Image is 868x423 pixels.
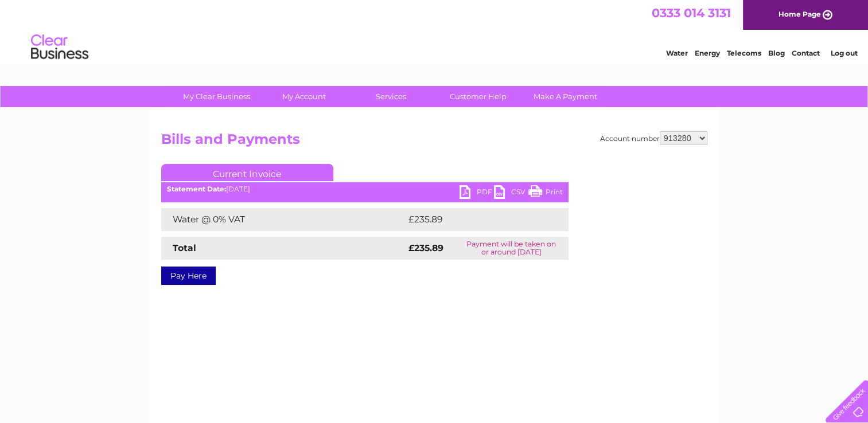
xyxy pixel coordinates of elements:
strong: £235.89 [408,242,443,253]
a: Water [666,49,688,57]
a: Make A Payment [518,86,613,107]
b: Statement Date: [167,185,226,193]
img: logo.png [30,30,89,65]
a: Customer Help [431,86,526,107]
a: Blog [768,49,785,57]
td: Payment will be taken on or around [DATE] [454,237,569,260]
a: Log out [830,49,857,57]
a: Current Invoice [161,164,333,181]
div: [DATE] [161,185,569,193]
a: Print [528,185,563,202]
a: Energy [695,49,720,57]
div: Clear Business is a trading name of Verastar Limited (registered in [GEOGRAPHIC_DATA] No. 3667643... [164,6,706,56]
a: My Account [256,86,351,107]
a: Pay Here [161,267,216,285]
a: 0333 014 3131 [652,6,731,20]
a: Telecoms [727,49,761,57]
a: CSV [494,185,528,202]
a: PDF [460,185,494,202]
div: Account number [600,131,707,145]
a: Contact [792,49,820,57]
td: Water @ 0% VAT [161,208,406,231]
a: Services [344,86,438,107]
td: £235.89 [406,208,548,231]
h2: Bills and Payments [161,131,707,153]
strong: Total [173,242,196,253]
a: My Clear Business [169,86,264,107]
